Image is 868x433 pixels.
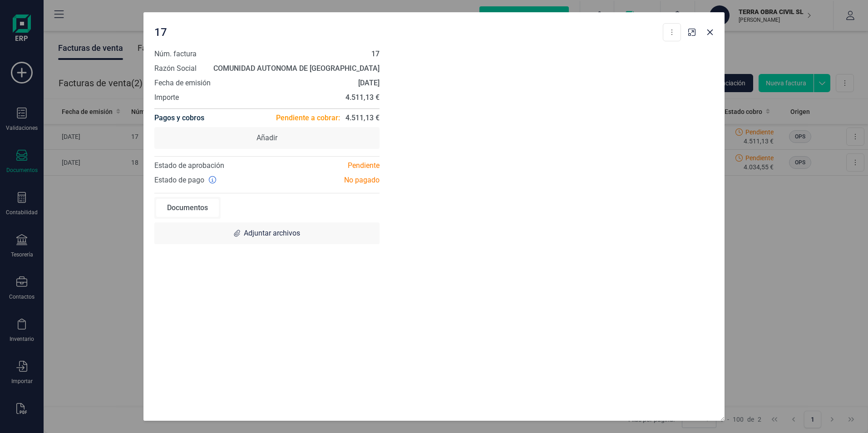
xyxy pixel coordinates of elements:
[154,222,380,244] div: Adjuntar archivos
[244,228,300,239] span: Adjuntar archivos
[154,161,224,170] span: Estado de aprobación
[154,175,204,186] span: Estado de pago
[256,133,277,143] span: Añadir
[267,160,386,171] div: Pendiente
[358,79,380,87] strong: [DATE]
[267,175,386,186] div: No pagado
[154,92,179,103] span: Importe
[276,113,340,123] span: Pendiente a cobrar:
[154,109,204,127] h4: Pagos y cobros
[154,25,167,39] span: 17
[345,113,380,123] span: 4.511,13 €
[213,64,380,73] strong: COMUNIDAD AUTONOMA DE [GEOGRAPHIC_DATA]
[156,199,219,217] div: Documentos
[154,49,197,59] span: Núm. factura
[371,49,380,58] strong: 17
[345,93,380,102] strong: 4.511,13 €
[703,25,717,39] button: Close
[154,78,211,89] span: Fecha de emisión
[154,63,197,74] span: Razón Social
